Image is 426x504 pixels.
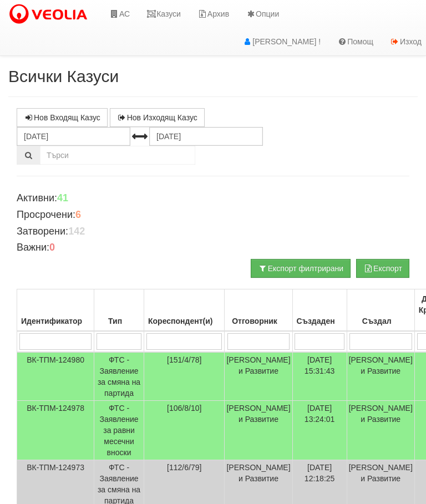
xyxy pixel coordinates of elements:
[225,401,292,460] td: [PERSON_NAME] и Развитие
[144,289,225,332] th: Кореспондент(и): No sort applied, activate to apply an ascending sort
[295,313,345,329] div: Създаден
[292,352,347,401] td: [DATE] 15:31:43
[251,259,351,278] button: Експорт филтрирани
[8,3,93,26] img: VeoliaLogo.png
[225,352,292,401] td: [PERSON_NAME] и Развитие
[292,401,347,460] td: [DATE] 13:24:01
[347,401,414,460] td: [PERSON_NAME] и Развитие
[17,242,409,253] h4: Важни:
[94,352,144,401] td: ФТС - Заявление за смяна на партида
[292,289,347,332] th: Създаден: No sort applied, activate to apply an ascending sort
[68,226,85,237] b: 142
[347,289,414,332] th: Създал: No sort applied, activate to apply an ascending sort
[349,313,413,329] div: Създал
[167,355,201,364] span: [151/4/78]
[356,259,409,278] button: Експорт
[17,210,409,221] h4: Просрочени:
[347,352,414,401] td: [PERSON_NAME] и Развитие
[94,289,144,332] th: Тип: No sort applied, activate to apply an ascending sort
[19,313,92,329] div: Идентификатор
[96,313,142,329] div: Тип
[225,289,292,332] th: Отговорник: No sort applied, activate to apply an ascending sort
[17,289,94,332] th: Идентификатор: No sort applied, activate to apply an ascending sort
[40,146,195,165] input: Търсене по Идентификатор, Бл/Вх/Ап, Тип, Описание, Моб. Номер, Имейл, Файл, Коментар,
[234,28,329,55] a: [PERSON_NAME] !
[57,192,68,203] b: 41
[17,401,94,460] td: ВК-ТПМ-124978
[17,352,94,401] td: ВК-ТПМ-124980
[17,108,108,127] a: Нов Входящ Казус
[94,401,144,460] td: ФТС - Заявление за равни месечни вноски
[8,67,418,85] h2: Всички Казуси
[75,209,81,220] b: 6
[167,463,201,472] span: [112/6/79]
[167,404,201,413] span: [106/8/10]
[17,193,409,204] h4: Активни:
[110,108,205,127] a: Нов Изходящ Казус
[329,28,382,55] a: Помощ
[49,242,55,253] b: 0
[226,313,290,329] div: Отговорник
[17,226,409,237] h4: Затворени:
[146,313,222,329] div: Кореспондент(и)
